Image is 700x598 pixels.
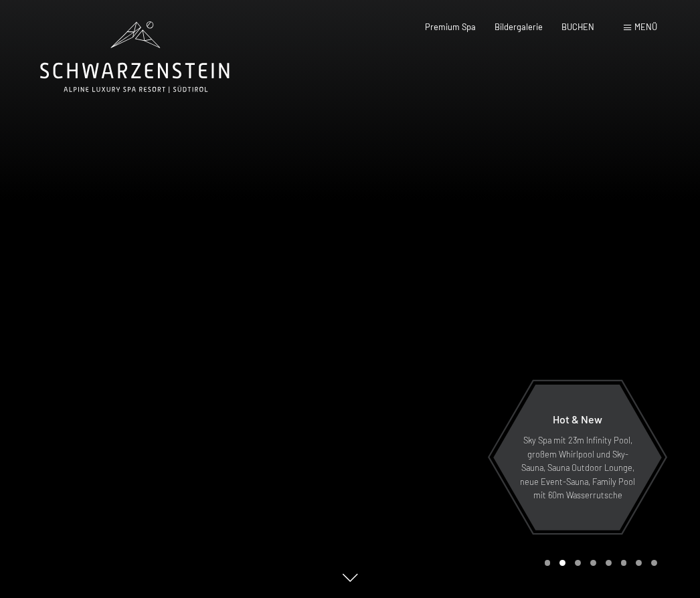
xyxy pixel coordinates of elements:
[575,560,581,566] div: Carousel Page 3
[495,21,543,32] a: Bildergalerie
[519,433,636,502] p: Sky Spa mit 23m Infinity Pool, großem Whirlpool und Sky-Sauna, Sauna Outdoor Lounge, neue Event-S...
[651,560,657,566] div: Carousel Page 8
[636,560,642,566] div: Carousel Page 7
[561,21,594,32] a: BUCHEN
[553,413,602,425] span: Hot & New
[545,560,551,566] div: Carousel Page 1
[621,560,627,566] div: Carousel Page 6
[540,560,657,566] div: Carousel Pagination
[606,560,612,566] div: Carousel Page 5
[634,21,657,32] span: Menü
[590,560,596,566] div: Carousel Page 4
[559,560,565,566] div: Carousel Page 2 (Current Slide)
[493,384,663,531] a: Hot & New Sky Spa mit 23m Infinity Pool, großem Whirlpool und Sky-Sauna, Sauna Outdoor Lounge, ne...
[425,21,476,32] a: Premium Spa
